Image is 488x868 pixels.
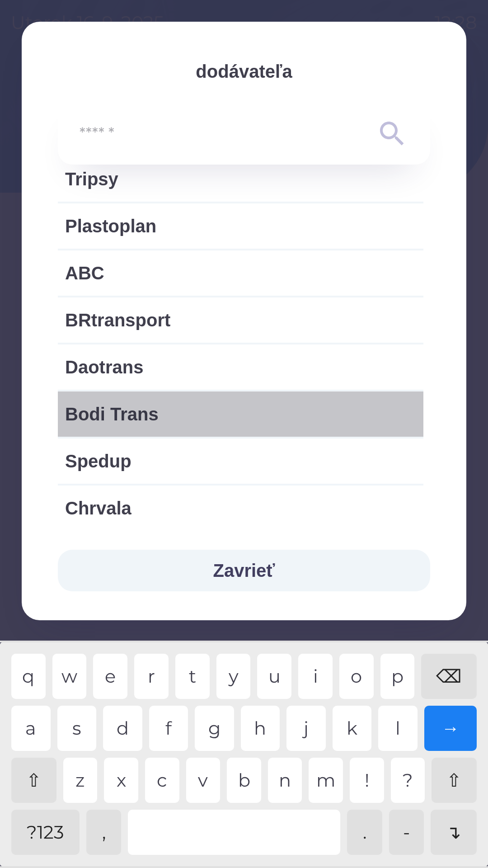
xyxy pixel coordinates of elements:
[65,259,416,287] span: ABC
[58,297,423,343] div: BRtransport
[65,448,416,475] span: Spedup
[58,250,423,296] div: ABC
[58,344,423,390] div: Daotrans
[58,203,423,249] div: Plastoplan
[58,392,423,437] div: Bodi Trans
[65,165,416,193] span: Tripsy
[58,486,423,531] div: Chrvala
[65,401,416,428] span: Bodi Trans
[65,307,416,334] span: BRtransport
[58,439,423,484] div: Spedup
[58,550,430,591] button: Zavrieť
[58,58,430,85] p: dodávateľa
[65,495,416,522] span: Chrvala
[58,156,423,202] div: Tripsy
[65,354,416,381] span: Daotrans
[65,212,416,240] span: Plastoplan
